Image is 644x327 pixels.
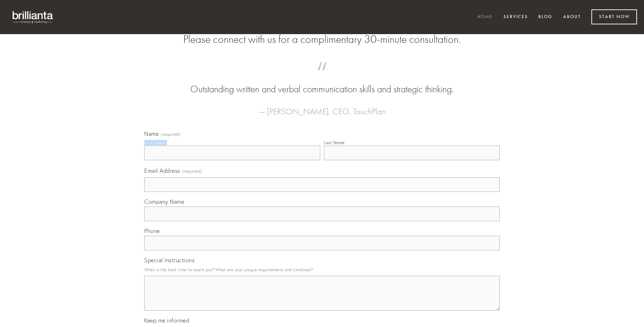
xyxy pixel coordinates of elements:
[7,7,59,27] img: brillianta - research, strategy, marketing
[559,11,585,23] a: About
[161,132,181,137] span: (required)
[144,33,500,46] h2: Please connect with us for a complimentary 30-minute consultation.
[144,167,180,174] span: Email Address
[534,11,557,23] a: Blog
[155,69,489,96] blockquote: Outstanding written and verbal communication skills and strategic thinking.
[144,265,500,274] p: What is the best time to reach you? What are your unique requirements and timelines?
[324,140,345,145] div: Last Name
[155,69,489,83] span: “
[155,96,489,118] figcaption: — [PERSON_NAME], CEO, TouchPlan
[144,198,184,205] span: Company Name
[144,130,159,137] span: Name
[144,317,189,324] span: Keep me informed
[144,257,194,264] span: Special Instructions
[591,9,637,24] a: Start Now
[473,11,497,23] a: Home
[183,166,202,176] span: (required)
[144,227,160,234] span: Phone
[499,11,532,23] a: Services
[144,140,166,145] div: First Name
